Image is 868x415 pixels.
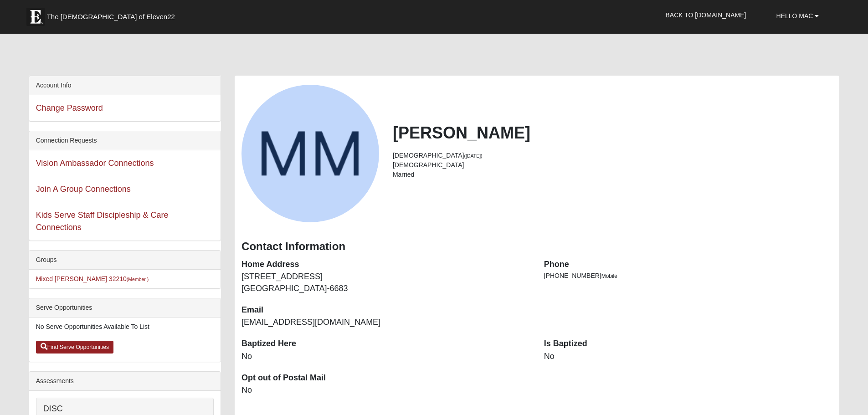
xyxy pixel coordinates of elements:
dt: Email [241,304,530,316]
a: View Fullsize Photo [241,85,379,222]
div: Connection Requests [29,131,221,150]
dt: Opt out of Postal Mail [241,372,530,384]
dd: No [241,351,530,363]
dt: Baptized Here [241,338,530,350]
a: Find Serve Opportunities [36,341,114,354]
li: [DEMOGRAPHIC_DATA] [393,160,832,170]
h2: [PERSON_NAME] [393,123,832,143]
a: Back to [DOMAIN_NAME] [659,4,753,26]
span: Hello Mac [776,12,813,20]
h3: Contact Information [241,240,832,253]
dd: No [241,384,530,396]
img: Eleven22 logo [26,8,45,26]
dd: [EMAIL_ADDRESS][DOMAIN_NAME] [241,317,530,328]
span: The [DEMOGRAPHIC_DATA] of Eleven22 [47,12,175,21]
a: Hello Mac [770,5,826,27]
dt: Is Baptized [544,338,833,350]
li: [PHONE_NUMBER] [544,271,833,281]
li: [DEMOGRAPHIC_DATA] [393,151,832,160]
small: ([DATE]) [464,153,483,159]
a: Change Password [36,103,103,113]
dd: No [544,351,833,363]
li: Married [393,170,832,179]
a: The [DEMOGRAPHIC_DATA] of Eleven22 [22,3,204,26]
dd: [STREET_ADDRESS] [GEOGRAPHIC_DATA]-6683 [241,271,530,294]
a: Kids Serve Staff Discipleship & Care Connections [36,210,169,232]
div: Assessments [29,372,221,391]
small: (Member ) [127,277,149,282]
a: Vision Ambassador Connections [36,159,154,168]
div: Serve Opportunities [29,298,221,318]
li: No Serve Opportunities Available To List [29,318,221,336]
div: Account Info [29,76,221,95]
a: Mixed [PERSON_NAME] 32210(Member ) [36,275,149,282]
dt: Phone [544,259,833,271]
div: Groups [29,251,221,270]
dt: Home Address [241,259,530,271]
a: Join A Group Connections [36,184,131,194]
span: Mobile [601,273,617,279]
